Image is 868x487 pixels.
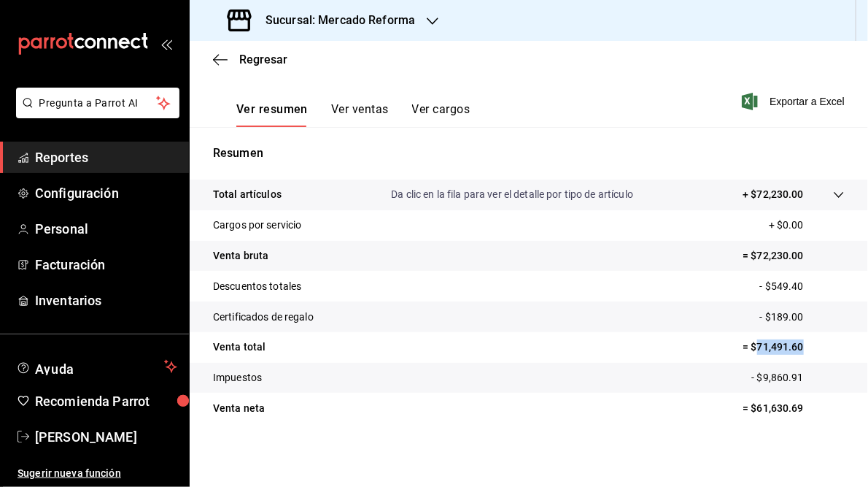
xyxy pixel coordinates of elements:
[213,187,282,202] p: Total artículos
[39,96,157,111] span: Pregunta a Parrot AI
[160,38,172,50] button: open_drawer_menu
[743,340,845,355] p: = $71,491.60
[10,106,179,121] a: Pregunta a Parrot AI
[760,279,845,294] p: - $549.40
[35,391,177,411] span: Recomienda Parrot
[35,291,177,310] span: Inventarios
[35,358,158,375] span: Ayuda
[769,218,845,233] p: + $0.00
[213,310,314,325] p: Certificados de regalo
[213,53,287,66] button: Regresar
[35,427,177,447] span: [PERSON_NAME]
[213,370,262,386] p: Impuestos
[236,102,470,127] div: navigation tabs
[213,401,265,416] p: Venta neta
[213,248,268,264] p: Venta bruta
[35,255,177,275] span: Facturación
[213,145,845,162] p: Resumen
[35,147,177,167] span: Reportes
[254,12,415,29] h3: Sucursal: Mercado Reforma
[331,102,389,127] button: Ver ventas
[412,102,470,127] button: Ver cargos
[743,187,804,202] p: + $72,230.00
[35,219,177,239] span: Personal
[18,466,177,481] span: Sugerir nueva función
[236,102,308,127] button: Ver resumen
[213,340,266,355] p: Venta total
[743,248,845,264] p: = $72,230.00
[743,401,845,416] p: = $61,630.69
[213,279,301,294] p: Descuentos totales
[391,187,633,202] p: Da clic en la fila para ver el detalle por tipo de artículo
[752,370,845,386] p: - $9,860.91
[16,88,179,118] button: Pregunta a Parrot AI
[35,183,177,203] span: Configuración
[213,218,302,233] p: Cargos por servicio
[760,310,845,325] p: - $189.00
[745,93,845,110] button: Exportar a Excel
[239,53,287,66] span: Regresar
